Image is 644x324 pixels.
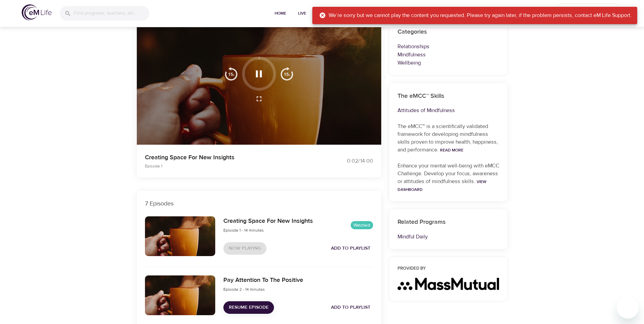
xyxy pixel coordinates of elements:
[224,67,238,80] img: 15s_prev.svg
[223,301,274,314] button: Resume Episode
[398,123,499,154] p: The eMCC™ is a scientifically validated framework for developing mindfulness skills proven to imp...
[328,242,373,255] button: Add to Playlist
[328,301,373,314] button: Add to Playlist
[331,303,370,312] span: Add to Playlist
[398,42,499,51] p: Relationships
[223,287,265,292] span: Episode 2 - 14 minutes
[398,27,499,37] h6: Categories
[440,147,463,153] a: Read More
[331,244,370,253] span: Add to Playlist
[398,278,499,290] img: org_logo_175.jpg
[223,216,313,226] h6: Creating Space For New Insights
[223,275,303,285] h6: Pay Attention To The Positive
[322,157,373,165] div: 0:02 / 14:00
[398,217,499,227] h6: Related Programs
[229,303,269,312] span: Resume Episode
[398,59,499,67] p: Wellbeing
[319,9,632,22] div: We’re sorry but we cannot play the content you requested. Please try again later, if the problem ...
[398,162,499,193] p: Enhance your mental well-being with eMCC Challenge. Develop your focus, awareness or attitudes of...
[145,153,314,162] p: Creating Space For New Insights
[280,67,294,80] img: 15s_next.svg
[74,6,149,21] input: Find programs, teachers, etc...
[398,233,428,240] a: Mindful Daily
[398,179,486,192] a: View Dashboard
[398,51,499,59] p: Mindfulness
[145,163,314,169] p: Episode 1
[223,228,264,233] span: Episode 1 - 14 minutes
[145,199,373,208] p: 7 Episodes
[294,10,310,17] span: Live
[351,222,373,229] span: Watched
[398,106,499,114] p: Attitudes of Mindfulness
[398,91,499,101] h6: The eMCC™ Skills
[617,297,639,319] iframe: Button to launch messaging window
[398,265,499,272] h6: Provided by
[272,10,289,17] span: Home
[22,4,52,20] img: logo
